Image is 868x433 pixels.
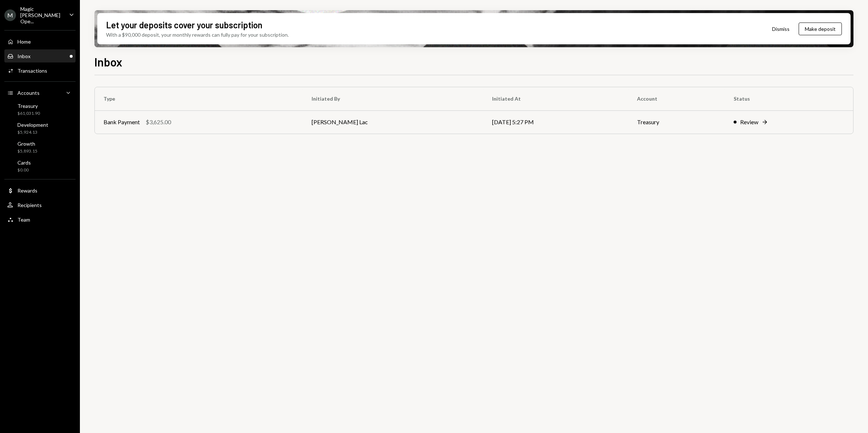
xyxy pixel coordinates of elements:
div: Recipients [17,202,42,208]
div: Rewards [17,187,37,194]
div: Growth [17,141,37,147]
div: Development [17,122,48,128]
div: Treasury [17,103,40,109]
div: $5,924.13 [17,129,48,135]
th: Status [725,87,853,110]
a: Inbox [4,49,76,62]
div: $0.00 [17,167,31,173]
div: $3,625.00 [146,118,171,126]
div: Let your deposits cover your subscription [106,19,262,31]
a: Home [4,35,76,48]
div: Magic [PERSON_NAME] Ope... [20,6,63,24]
a: Team [4,213,76,226]
div: Transactions [17,68,47,74]
div: Cards [17,159,31,166]
th: Account [628,87,725,110]
td: Treasury [628,110,725,134]
div: Accounts [17,90,40,96]
div: Inbox [17,53,31,59]
div: $61,031.90 [17,110,40,117]
button: Dismiss [763,20,799,37]
div: Home [17,39,31,45]
th: Initiated At [483,87,628,110]
a: Rewards [4,184,76,197]
div: With a $90,000 deposit, your monthly rewards can fully pay for your subscription. [106,31,289,39]
div: M [4,9,16,21]
div: Team [17,216,30,223]
a: Transactions [4,64,76,77]
td: [DATE] 5:27 PM [483,110,628,134]
div: Bank Payment [104,118,140,126]
th: Initiated By [303,87,483,110]
th: Type [95,87,303,110]
a: Development$5,924.13 [4,120,76,137]
a: Treasury$61,031.90 [4,101,76,118]
td: [PERSON_NAME] Lac [303,110,483,134]
a: Growth$5,893.15 [4,138,76,156]
a: Recipients [4,198,76,211]
button: Make deposit [799,23,842,35]
div: Review [740,118,758,126]
a: Cards$0.00 [4,157,76,175]
div: $5,893.15 [17,148,37,154]
h1: Inbox [94,54,122,69]
a: Accounts [4,86,76,99]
